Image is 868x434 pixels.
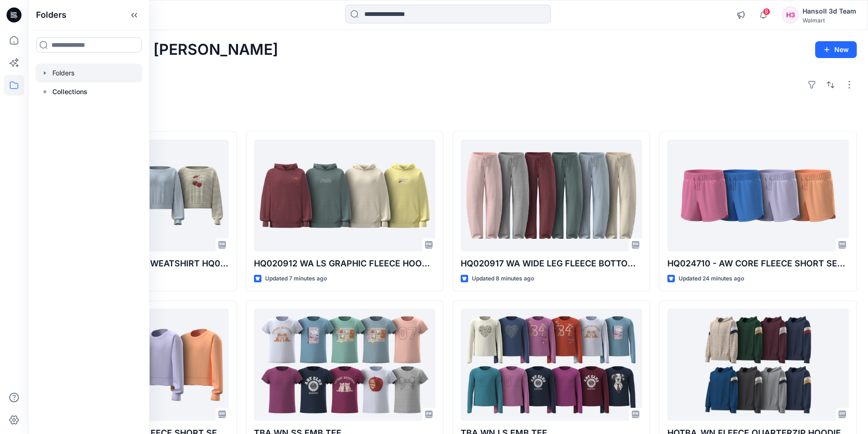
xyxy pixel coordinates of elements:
p: HQ020912 WA LS GRAPHIC FLEECE HOODIE ASTM FIT L(10/12) [254,257,435,270]
span: 9 [763,8,770,15]
p: HQ024710 - AW CORE FLEECE SHORT SET (BTM) [667,257,849,270]
a: TBA WN LS EMB TEE [461,309,642,420]
p: HQ020917 WA WIDE LEG FLEECE BOTTOM_OPT ASTM FIT L(10/12) [461,257,642,270]
div: Hansoll 3d Team [803,6,856,17]
p: Updated 24 minutes ago [679,274,744,284]
div: H3 [782,7,799,23]
p: Updated 7 minutes ago [265,274,327,284]
h2: Welcome back, [PERSON_NAME] [39,41,278,59]
p: Updated 8 minutes ago [472,274,534,284]
h4: Styles [39,111,857,122]
a: HQ024710 - AW CORE FLEECE SHORT SET (BTM) [667,140,849,251]
a: HQTBA_WN FLEECE QUARTERZIP HOODIE [667,309,849,420]
button: New [815,41,857,58]
a: HQ020912 WA LS GRAPHIC FLEECE HOODIE ASTM FIT L(10/12) [254,140,435,251]
a: HQ020917 WA WIDE LEG FLEECE BOTTOM_OPT ASTM FIT L(10/12) [461,140,642,251]
div: Walmart [803,17,856,24]
p: Collections [52,86,87,97]
a: TBA WN SS EMB TEE [254,309,435,420]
